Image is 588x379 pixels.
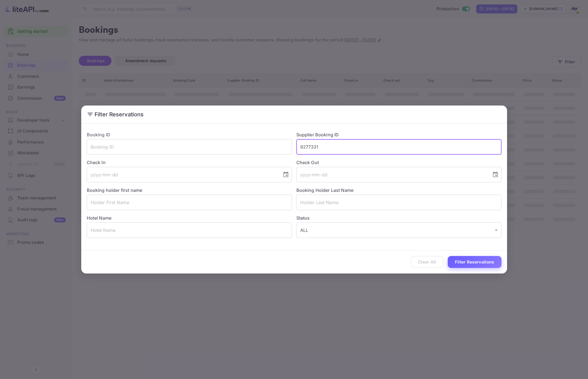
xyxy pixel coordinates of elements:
input: yyyy-mm-dd [87,167,278,182]
label: Booking Holder Last Name [296,187,354,193]
button: Choose date [280,169,291,180]
input: Holder Last Name [296,195,502,210]
input: Supplier Booking ID [296,139,502,155]
label: Check In [87,159,292,166]
button: Choose date [490,169,501,180]
h2: Filter Reservations [81,106,507,123]
label: Booking holder first name [87,187,142,193]
label: Booking ID [87,132,111,137]
button: Filter Reservations [448,256,502,268]
div: ALL [296,222,502,238]
input: Holder First Name [87,195,292,210]
label: Check Out [296,159,502,166]
input: yyyy-mm-dd [296,167,488,182]
label: Supplier Booking ID [296,132,339,137]
label: Hotel Name [87,215,112,221]
label: Status [296,215,502,221]
input: Hotel Name [87,222,292,238]
input: Booking ID [87,139,292,155]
